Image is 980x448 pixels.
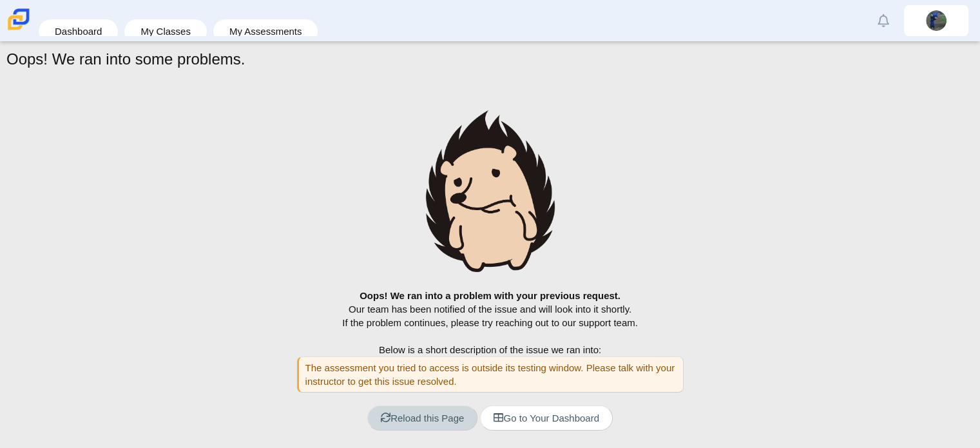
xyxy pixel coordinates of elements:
img: Carmen School of Science & Technology [5,6,32,33]
a: Carmen School of Science & Technology [5,24,32,35]
a: Go to Your Dashboard [480,405,612,431]
div: The assessment you tried to access is outside its testing window. Please talk with your instructo... [297,356,684,393]
h1: Oops! We ran into some problems. [6,48,245,70]
b: Oops! We ran into a problem with your previous request. [360,290,620,301]
a: Dashboard [45,19,111,43]
img: hedgehog-sad-large.png [426,110,555,272]
img: melvin.martirriver.Cl35J9 [926,10,946,31]
a: Alerts [869,6,898,35]
a: My Classes [131,19,200,43]
a: melvin.martirriver.Cl35J9 [904,5,968,36]
a: Reload this Page [367,405,477,431]
a: My Assessments [220,19,312,43]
